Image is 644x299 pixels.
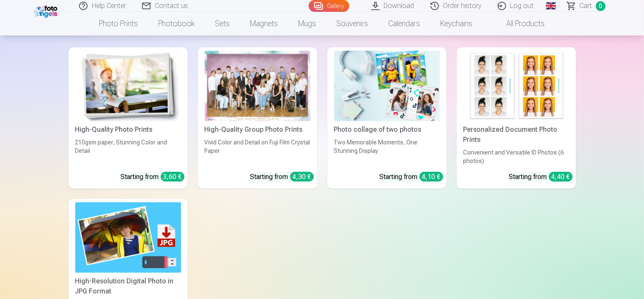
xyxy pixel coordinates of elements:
[290,172,314,182] div: 4,30 €
[121,172,184,182] div: Starting from
[161,172,184,182] div: 3,60 €
[331,138,443,165] div: Two Memorable Moments, One Stunning Display
[201,138,314,165] div: Vivid Color and Detail on Fuji Film Crystal Paper
[75,51,181,121] img: High-Quality Photo Prints
[378,12,430,35] a: Calendars
[201,125,314,135] div: High-Quality Group Photo Prints
[148,12,205,35] a: Photobook
[198,47,317,189] a: High-Quality Group Photo PrintsVivid Color and Detail on Fuji Film Crystal PaperStarting from 4,30 €
[326,12,378,35] a: Souvenirs
[72,276,184,296] div: High-Resolution Digital Photo in JPG Format
[509,172,573,182] div: Starting from
[205,12,240,35] a: Sets
[596,1,606,11] span: 0
[89,12,148,35] a: Photo prints
[72,138,184,165] div: 210gsm paper, Stunning Color and Detail
[580,1,592,11] span: Сart
[380,172,443,182] div: Starting from
[250,172,314,182] div: Starting from
[34,3,60,18] img: /fa1
[75,202,181,273] img: High-Resolution Digital Photo in JPG Format
[430,12,483,35] a: Keychains
[419,172,443,182] div: 4,10 €
[72,125,184,135] div: High-Quality Photo Prints
[549,172,573,182] div: 4,40 €
[463,51,569,121] img: Personalized Document Photo Prints
[240,12,288,35] a: Magnets
[460,148,573,165] div: Convenient and Versatile ID Photos (6 photos)
[334,51,440,121] img: Photo collage of two photos
[460,125,573,145] div: Personalized Document Photo Prints
[483,12,555,35] a: All products
[327,47,447,189] a: Photo collage of two photosPhoto collage of two photosTwo Memorable Moments, One Stunning Display...
[69,47,188,189] a: High-Quality Photo PrintsHigh-Quality Photo Prints210gsm paper, Stunning Color and DetailStarting...
[457,47,576,189] a: Personalized Document Photo PrintsPersonalized Document Photo PrintsConvenient and Versatile ID P...
[288,12,326,35] a: Mugs
[331,125,443,135] div: Photo collage of two photos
